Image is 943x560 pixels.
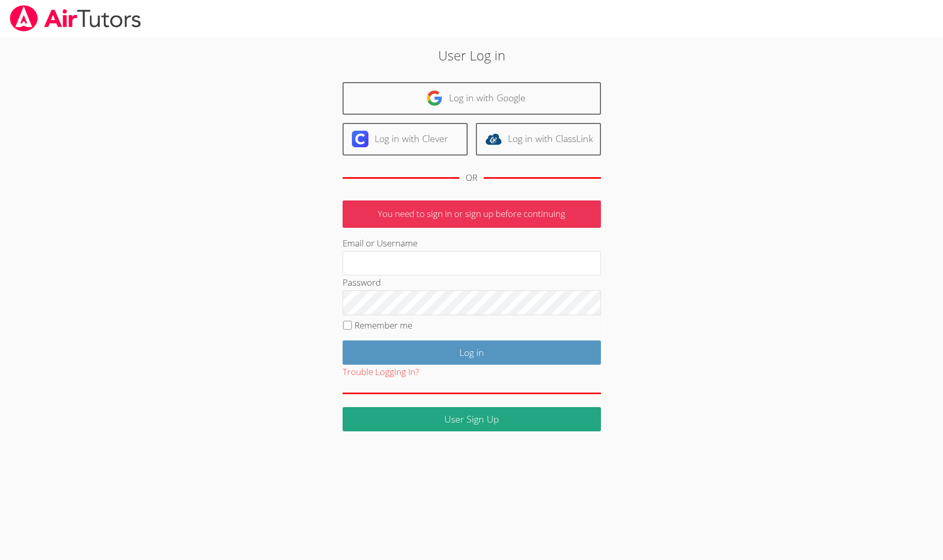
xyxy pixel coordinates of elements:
a: Log in with Clever [343,123,468,155]
a: Log in with Google [343,82,601,115]
label: Email or Username [343,237,418,249]
input: Log in [343,340,601,365]
h2: User Log in [217,45,726,65]
img: classlink-logo-d6bb404cc1216ec64c9a2012d9dc4662098be43eaf13dc465df04b49fa7ab582.svg [485,131,502,147]
label: Remember me [354,319,412,331]
img: clever-logo-6eab21bc6e7a338710f1a6ff85c0baf02591cd810cc4098c63d3a4b26e2feb20.svg [352,131,368,147]
label: Password [343,276,381,288]
button: Trouble Logging In? [343,365,419,380]
div: OR [466,170,477,185]
a: User Sign Up [343,407,601,431]
img: google-logo-50288ca7cdecda66e5e0955fdab243c47b7ad437acaf1139b6f446037453330a.svg [426,90,443,106]
a: Log in with ClassLink [476,123,601,155]
p: You need to sign in or sign up before continuing [343,200,601,228]
img: airtutors_banner-c4298cdbf04f3fff15de1276eac7730deb9818008684d7c2e4769d2f7ddbe033.png [9,5,142,32]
